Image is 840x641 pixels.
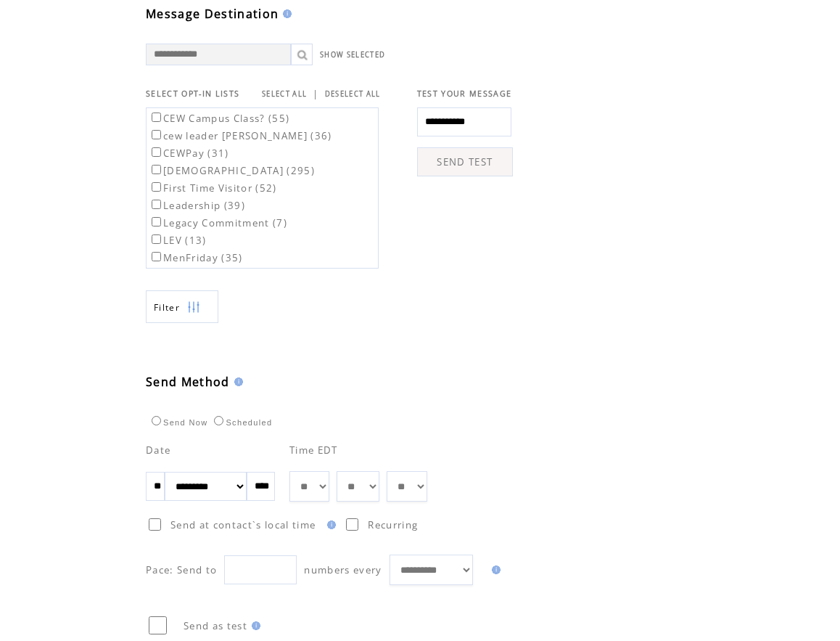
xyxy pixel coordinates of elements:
label: Send Now [148,418,207,427]
input: CEWPay (31) [152,147,161,157]
label: MenFriday (35) [149,251,243,264]
span: Date [146,444,170,457]
span: | [313,87,318,100]
span: TEST YOUR MESSAGE [417,89,512,99]
span: Pace: Send to [146,563,217,576]
label: cew leader [PERSON_NAME] (36) [149,129,332,142]
input: MenFriday (35) [152,252,161,261]
label: CEW Campus Class? (55) [149,112,289,125]
span: Recurring [368,518,418,531]
input: Scheduled [214,416,223,425]
a: SELECT ALL [262,89,307,99]
label: Scheduled [210,418,272,427]
img: filters.png [187,291,200,324]
img: help.gif [487,566,501,574]
input: Leadership (39) [152,200,161,209]
label: CEWPay (31) [149,147,229,160]
input: First Time Visitor (52) [152,182,161,192]
span: Show filters [154,301,180,314]
input: cew leader [PERSON_NAME] (36) [152,130,161,139]
input: Send Now [152,416,161,425]
span: numbers every [304,563,382,576]
label: [DEMOGRAPHIC_DATA] (295) [149,164,315,177]
input: CEW Campus Class? (55) [152,113,161,122]
span: SELECT OPT-IN LISTS [146,89,239,99]
input: Legacy Commitment (7) [152,217,161,226]
span: Send as test [184,619,247,632]
img: help.gif [279,9,292,18]
input: [DEMOGRAPHIC_DATA] (295) [152,165,161,174]
span: Send at contact`s local time [170,518,316,531]
img: help.gif [323,520,336,529]
span: Message Destination [146,6,279,22]
label: LEV (13) [149,234,207,247]
a: Filter [146,290,218,323]
input: LEV (13) [152,234,161,244]
a: DESELECT ALL [325,89,381,99]
a: SEND TEST [417,147,513,176]
img: help.gif [247,621,260,630]
a: SHOW SELECTED [320,50,385,60]
img: help.gif [230,377,243,386]
span: Time EDT [289,444,338,457]
label: First Time Visitor (52) [149,181,277,195]
label: Leadership (39) [149,199,245,212]
span: Send Method [146,374,230,390]
label: Legacy Commitment (7) [149,216,287,229]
